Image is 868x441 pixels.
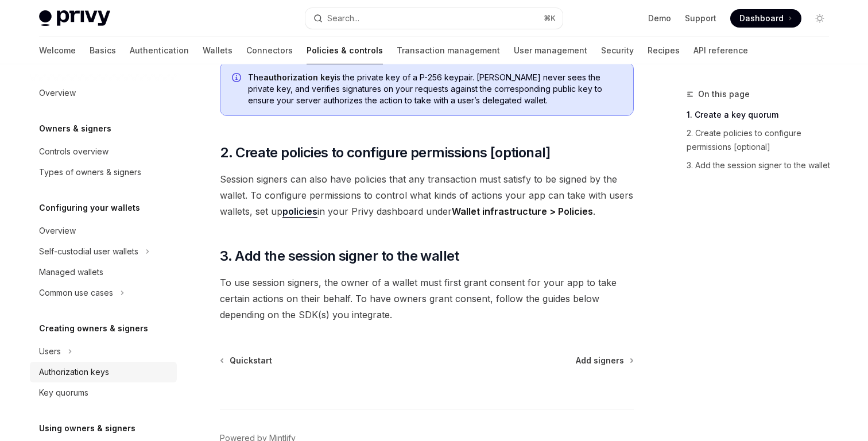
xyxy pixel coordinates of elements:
[30,262,177,283] a: Managed wallets
[30,220,177,241] a: Overview
[39,10,110,26] img: light logo
[30,362,177,382] a: Authorization keys
[39,145,108,158] div: Controls overview
[452,206,593,217] strong: Wallet infrastructure > Policies
[30,141,177,162] a: Controls overview
[220,171,634,219] span: Session signers can also have policies that any transaction must satisfy to be signed by the wall...
[687,124,838,156] a: 2. Create policies to configure permissions [optional]
[263,72,335,82] strong: authorization key
[514,37,587,64] a: User management
[220,247,459,265] span: 3. Add the session signer to the wallet
[30,83,177,103] a: Overview
[693,37,748,64] a: API reference
[327,11,359,25] div: Search...
[576,355,624,366] span: Add signers
[730,9,801,28] a: Dashboard
[39,386,88,400] div: Key quorums
[39,37,76,64] a: Welcome
[130,37,189,64] a: Authentication
[811,9,829,28] button: Toggle dark mode
[230,355,272,366] span: Quickstart
[687,156,838,175] a: 3. Add the session signer to the wallet
[39,245,138,258] div: Self-custodial user wallets
[30,382,177,403] a: Key quorums
[39,365,109,379] div: Authorization keys
[39,322,148,335] h5: Creating owners & signers
[30,241,177,262] button: Toggle Self-custodial user wallets section
[39,165,141,179] div: Types of owners & signers
[698,87,750,101] span: On this page
[39,201,140,215] h5: Configuring your wallets
[648,37,680,64] a: Recipes
[39,286,113,300] div: Common use cases
[39,421,135,435] h5: Using owners & signers
[220,144,551,162] span: 2. Create policies to configure permissions [optional]
[685,13,716,24] a: Support
[39,86,76,100] div: Overview
[39,345,61,358] div: Users
[30,283,177,303] button: Toggle Common use cases section
[203,37,232,64] a: Wallets
[30,162,177,183] a: Types of owners & signers
[221,355,272,366] a: Quickstart
[305,8,563,29] button: Open search
[687,106,838,124] a: 1. Create a key quorum
[39,265,103,279] div: Managed wallets
[544,14,556,23] span: ⌘ K
[601,37,634,64] a: Security
[739,13,784,24] span: Dashboard
[39,224,76,238] div: Overview
[39,122,111,136] h5: Owners & signers
[648,13,671,24] a: Demo
[397,37,500,64] a: Transaction management
[246,37,293,64] a: Connectors
[220,274,634,323] span: To use session signers, the owner of a wallet must first grant consent for your app to take certa...
[282,206,317,218] a: policies
[90,37,116,64] a: Basics
[307,37,383,64] a: Policies & controls
[248,72,622,106] span: The is the private key of a P-256 keypair. [PERSON_NAME] never sees the private key, and verifies...
[576,355,633,366] a: Add signers
[30,341,177,362] button: Toggle Users section
[232,73,243,84] svg: Info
